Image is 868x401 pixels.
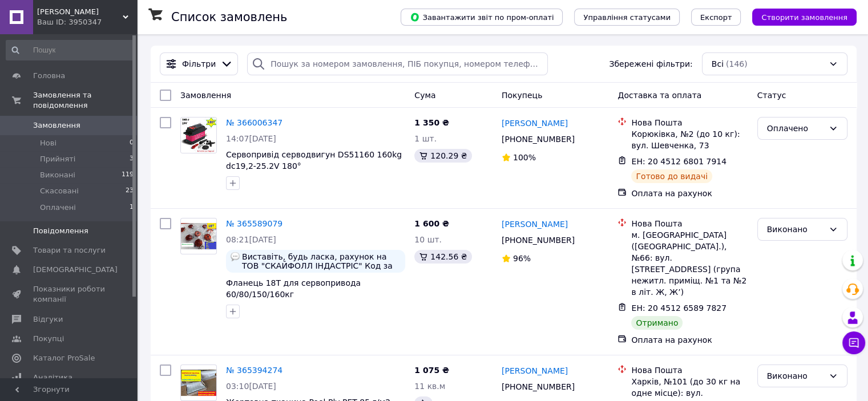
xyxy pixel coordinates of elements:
a: № 366006347 [226,118,282,127]
span: ЕН: 20 4512 6801 7914 [631,157,726,166]
a: [PERSON_NAME] [502,218,568,230]
div: м. [GEOGRAPHIC_DATA] ([GEOGRAPHIC_DATA].), №66: вул. [STREET_ADDRESS] (група нежитл. приміщ. №1 т... [631,229,748,298]
span: 0 [130,138,134,148]
span: Замовлення [180,91,231,100]
img: Фото товару [181,118,216,153]
div: 142.56 ₴ [414,250,471,264]
span: Показники роботи компанії [33,284,106,305]
span: Відгуки [33,314,63,325]
span: Експорт [700,13,732,22]
button: Завантажити звіт по пром-оплаті [401,9,563,26]
span: 1 350 ₴ [414,118,449,127]
span: Покупець [502,91,542,100]
span: Повідомлення [33,226,88,236]
div: [PHONE_NUMBER] [499,131,577,147]
span: Аналітика [33,372,72,383]
span: Скасовані [40,186,79,196]
span: Cума [414,91,435,100]
span: Головна [33,71,65,81]
span: ФОП Орищук Олександр Леонідович [37,7,123,17]
span: 23 [126,186,134,196]
span: Покупці [33,334,64,344]
input: Пошук за номером замовлення, ПІБ покупця, номером телефону, Email, номером накладної [247,52,548,75]
div: Оплата на рахунок [631,188,748,199]
span: Завантажити звіт по пром-оплаті [410,12,554,22]
span: Збережені фільтри: [609,58,692,70]
span: Замовлення та повідомлення [33,90,137,111]
span: 1 075 ₴ [414,366,449,375]
span: 03:10[DATE] [226,382,276,391]
div: Виконано [767,370,824,382]
span: 1 [130,202,134,213]
div: [PHONE_NUMBER] [499,379,577,395]
div: 120.29 ₴ [414,149,471,163]
a: Фото товару [180,364,217,401]
span: 3 [130,154,134,164]
img: Фото товару [181,370,216,396]
div: Отримано [631,316,683,330]
span: [DEMOGRAPHIC_DATA] [33,265,118,275]
div: Ваш ID: 3950347 [37,17,137,27]
a: Фланець 18Т для сервопривода 60/80/150/160кг [226,278,361,299]
span: Управління статусами [583,13,671,22]
span: Виставіть, будь ласка, рахунок на ТОВ "СКАЙФОЛЛ ІНДАСТРІС" Код за ЄДРПОУ 45141379 [242,252,401,270]
div: Нова Пошта [631,218,748,229]
span: Статус [757,91,786,100]
a: № 365589079 [226,219,282,228]
span: Нові [40,138,56,148]
span: 1 шт. [414,134,437,143]
a: Фото товару [180,117,217,153]
div: Нова Пошта [631,117,748,128]
span: 11 кв.м [414,382,445,391]
div: Оплата на рахунок [631,334,748,346]
a: [PERSON_NAME] [502,365,568,376]
div: Нова Пошта [631,364,748,376]
span: 14:07[DATE] [226,134,276,143]
span: ЕН: 20 4512 6589 7827 [631,303,726,313]
span: 08:21[DATE] [226,235,276,244]
span: Оплачені [40,202,76,213]
span: Створити замовлення [761,13,847,22]
div: Готово до видачі [631,169,712,183]
span: 10 шт. [414,235,442,244]
div: [PHONE_NUMBER] [499,232,577,248]
span: Доставка та оплата [617,91,701,100]
img: Фото товару [181,223,216,250]
span: Товари та послуги [33,245,106,256]
span: 96% [513,254,531,263]
span: 100% [513,153,536,162]
span: Каталог ProSale [33,353,95,363]
span: 119 [122,170,134,180]
button: Експорт [691,9,741,26]
a: Створити замовлення [741,12,857,21]
button: Створити замовлення [752,9,857,26]
h1: Список замовлень [171,10,287,24]
button: Управління статусами [574,9,680,26]
span: Виконані [40,170,75,180]
span: 1 600 ₴ [414,219,449,228]
span: Всі [712,58,724,70]
button: Чат з покупцем [842,331,865,354]
input: Пошук [6,40,135,60]
div: Корюківка, №2 (до 10 кг): вул. Шевченка, 73 [631,128,748,151]
a: [PERSON_NAME] [502,118,568,129]
div: Оплачено [767,122,824,135]
img: :speech_balloon: [231,252,240,261]
span: (146) [726,59,748,68]
span: Замовлення [33,120,80,131]
div: Виконано [767,223,824,236]
span: Фільтри [182,58,216,70]
a: № 365394274 [226,366,282,375]
a: Фото товару [180,218,217,254]
a: Сервопривід серводвигун DS51160 160kg dc19,2-25.2V 180° [226,150,402,171]
span: Прийняті [40,154,75,164]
